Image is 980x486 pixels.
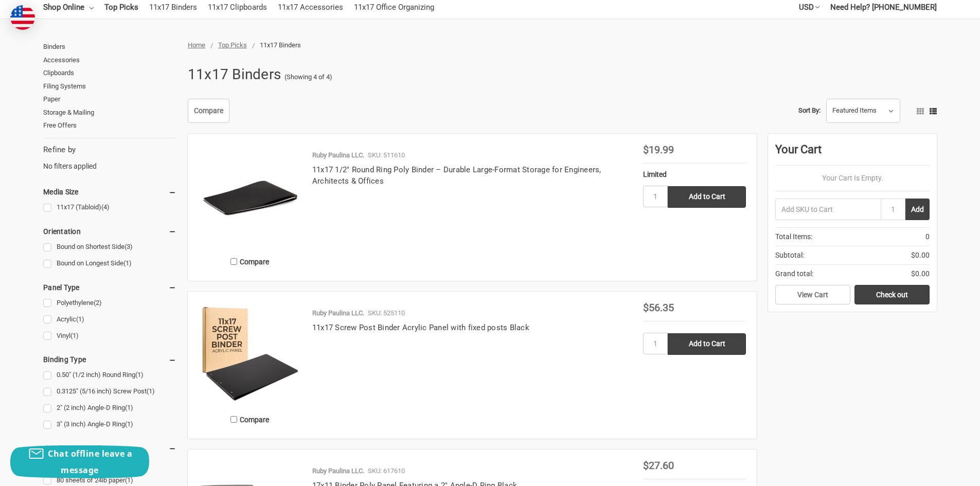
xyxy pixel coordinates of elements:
[199,253,301,270] label: Compare
[188,61,281,88] h1: 11x17 Binders
[775,285,850,304] a: View Cart
[284,72,332,82] span: (Showing 4 of 4)
[895,458,980,486] iframe: Google Customer Reviews
[668,333,746,355] input: Add to Cart
[798,103,821,118] label: Sort By:
[905,199,930,220] button: Add
[101,203,110,211] span: (4)
[312,466,364,476] p: Ruby Paulina LLC.
[43,201,176,214] a: 11x17 (Tabloid)
[775,231,812,242] span: Total Items:
[925,231,930,242] span: 0
[775,141,930,166] div: Your Cart
[368,150,405,160] p: SKU: 511610
[135,371,144,379] span: (1)
[368,308,405,318] p: SKU: 525110
[125,420,133,428] span: (1)
[312,308,364,318] p: Ruby Paulina LLC.
[43,144,176,172] div: No filters applied
[43,225,176,238] h5: Orientation
[368,466,405,476] p: SKU: 617610
[218,41,247,49] a: Top Picks
[10,445,149,478] button: Chat offline leave a message
[43,40,176,53] a: Binders
[775,250,804,261] span: Subtotal:
[43,353,176,366] h5: Binding Type
[775,199,881,220] input: Add SKU to Cart
[48,448,132,476] span: Chat offline leave a message
[125,476,133,484] span: (1)
[312,165,601,186] a: 11x17 1/2" Round Ring Poly Binder – Durable Large-Format Storage for Engineers, Architects & Offices
[43,53,176,67] a: Accessories
[43,144,176,156] h5: Refine by
[125,404,133,411] span: (1)
[147,387,155,395] span: (1)
[43,186,176,198] h5: Media Size
[260,41,301,49] span: 11x17 Binders
[643,459,674,472] span: $27.60
[188,41,205,49] a: Home
[312,323,529,332] a: 11x17 Screw Post Binder Acrylic Panel with fixed posts Black
[43,240,176,254] a: Bound on Shortest Side
[230,416,237,423] input: Compare
[854,285,930,304] a: Check out
[43,66,176,80] a: Clipboards
[124,243,133,250] span: (3)
[43,93,176,106] a: Paper
[43,257,176,271] a: Bound on Longest Side
[643,301,674,314] span: $56.35
[230,258,237,265] input: Compare
[775,173,930,184] p: Your Cart Is Empty.
[312,150,364,160] p: Ruby Paulina LLC.
[199,411,301,428] label: Compare
[43,418,176,431] a: 3" (3 inch) Angle-D Ring
[643,143,674,156] span: $19.99
[94,299,102,307] span: (2)
[643,169,746,180] div: Limited
[10,5,35,30] img: duty and tax information for United States
[70,332,79,339] span: (1)
[911,250,930,261] span: $0.00
[43,368,176,382] a: 0.50" (1/2 inch) Round Ring
[668,186,746,208] input: Add to Cart
[43,442,176,455] h5: Capacity
[43,281,176,294] h5: Panel Type
[199,145,301,247] img: 11x17 1/2" Round Ring Poly Binder – Durable Large-Format Storage for Engineers, Architects & Offices
[199,302,301,405] img: 11x17 Screw Post Binder Acrylic Panel with fixed posts Black
[123,259,132,267] span: (1)
[43,401,176,415] a: 2" (2 inch) Angle-D Ring
[43,329,176,343] a: Vinyl
[76,315,84,323] span: (1)
[43,313,176,327] a: Acrylic
[43,106,176,119] a: Storage & Mailing
[43,119,176,132] a: Free Offers
[43,296,176,310] a: Polyethylene
[43,385,176,399] a: 0.3125" (5/16 inch) Screw Post
[911,268,930,279] span: $0.00
[43,80,176,93] a: Filing Systems
[775,268,813,279] span: Grand total:
[188,99,229,123] a: Compare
